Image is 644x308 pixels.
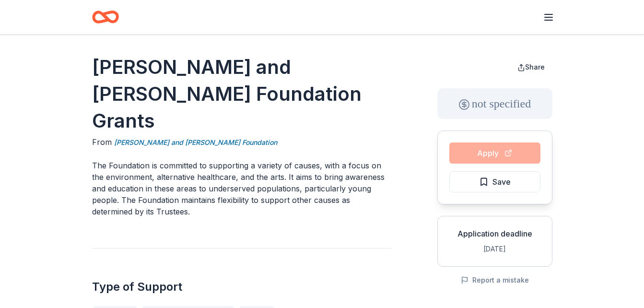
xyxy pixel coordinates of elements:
[437,88,552,119] div: not specified
[492,176,511,188] span: Save
[114,137,277,148] a: [PERSON_NAME] and [PERSON_NAME] Foundation
[525,63,545,71] span: Share
[510,58,552,77] button: Share
[461,274,529,286] button: Report a mistake
[92,160,391,217] p: The Foundation is committed to supporting a variety of causes, with a focus on the environment, a...
[92,136,391,148] div: From
[445,228,544,239] div: Application deadline
[92,6,119,28] a: Home
[92,54,391,134] h1: [PERSON_NAME] and [PERSON_NAME] Foundation Grants
[483,245,506,253] span: [DATE]
[449,171,540,192] button: Save
[92,279,391,295] h2: Type of Support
